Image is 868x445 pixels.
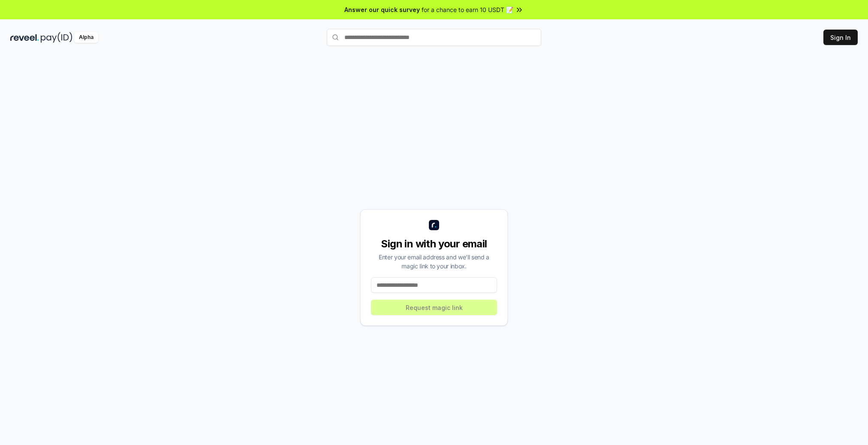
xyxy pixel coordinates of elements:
div: Enter your email address and we’ll send a magic link to your inbox. [371,253,497,271]
img: logo_small [429,220,439,230]
button: Sign In [823,30,858,45]
span: for a chance to earn 10 USDT 📝 [422,5,513,14]
img: pay_id [41,32,72,43]
img: reveel_dark [10,32,39,43]
span: Answer our quick survey [344,5,420,14]
div: Alpha [74,32,98,43]
div: Sign in with your email [371,237,497,251]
